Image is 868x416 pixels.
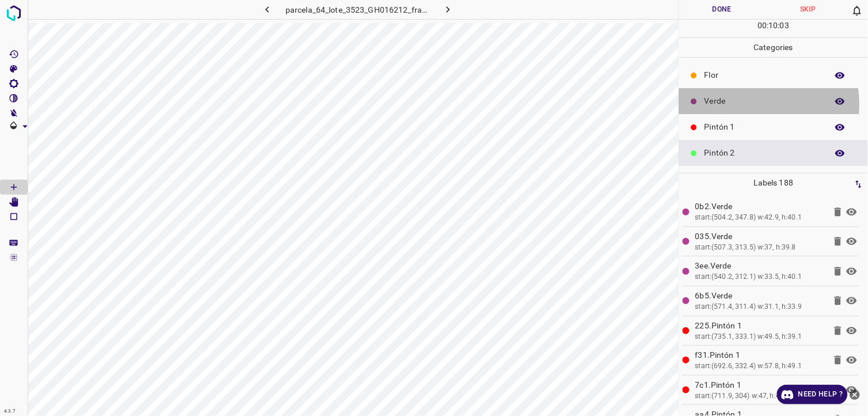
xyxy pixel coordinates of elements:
[683,173,865,192] p: Labels 188
[3,3,24,24] img: logo
[757,20,767,32] p: 00
[705,147,822,159] p: Pintón 2
[695,290,825,302] p: 6b5.Verde
[777,385,848,404] a: Need Help ?
[705,69,822,81] p: Flor
[679,88,868,114] div: Verde
[848,385,862,404] button: close-help
[695,302,825,312] div: start:(571.4, 311.4) w:31.1, h:33.9
[695,230,825,243] p: 035.Verde
[705,121,822,133] p: Pintón 1
[1,407,18,416] div: 4.3.7
[695,260,825,272] p: 3ee.Verde
[679,38,868,57] p: Categories
[769,20,778,32] p: 10
[285,3,430,19] h6: parcela_64_lote_3523_GH016212_frame_00052_50283.jpg
[679,166,868,192] div: Pintón 3
[695,332,825,342] div: start:(735.1, 333.1) w:49.5, h:39.1
[695,320,825,332] p: 225.Pintón 1
[679,140,868,166] div: Pintón 2
[695,272,825,282] div: start:(540.2, 312.1) w:33.5, h:40.1
[757,20,789,37] div: : :
[695,379,825,391] p: 7c1.Pintón 1
[705,95,822,107] p: Verde
[695,391,825,402] div: start:(711.9, 304) w:47, h:41.5
[695,361,825,372] div: start:(692.6, 332.4) w:57.8, h:49.1
[679,62,868,88] div: Flor
[679,114,868,140] div: Pintón 1
[695,201,825,213] p: 0b2.Verde
[780,20,789,32] p: 03
[695,213,825,223] div: start:(504.2, 347.8) w:42.9, h:40.1
[695,349,825,361] p: f31.Pintón 1
[695,243,825,253] div: start:(507.3, 313.5) w:37, h:39.8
